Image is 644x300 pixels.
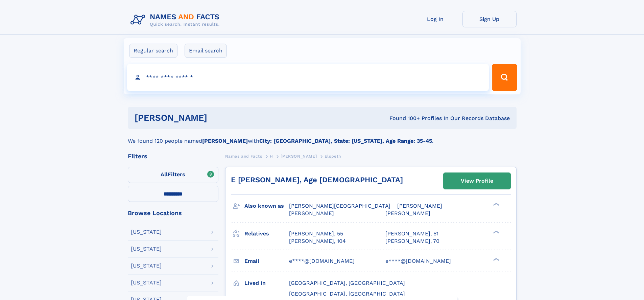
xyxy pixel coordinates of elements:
[128,167,218,183] label: Filters
[244,228,289,239] h3: Relatives
[244,277,289,289] h3: Lived in
[128,153,218,159] div: Filters
[289,230,343,237] a: [PERSON_NAME], 55
[131,229,162,235] div: [US_STATE]
[129,44,177,58] label: Regular search
[128,11,225,29] img: Logo Names and Facts
[408,11,462,27] a: Log In
[127,64,489,91] input: search input
[289,291,405,297] span: [GEOGRAPHIC_DATA], [GEOGRAPHIC_DATA]
[492,230,500,234] div: ❯
[128,210,218,216] div: Browse Locations
[161,171,168,178] span: All
[131,246,162,252] div: [US_STATE]
[202,138,248,144] b: [PERSON_NAME]
[385,230,438,237] a: [PERSON_NAME], 51
[298,115,510,122] div: Found 100+ Profiles In Our Records Database
[128,129,517,145] div: We found 120 people named with .
[385,237,439,245] a: [PERSON_NAME], 70
[281,152,317,160] a: [PERSON_NAME]
[135,114,299,122] h1: [PERSON_NAME]
[444,173,510,189] a: View Profile
[259,138,432,144] b: City: [GEOGRAPHIC_DATA], State: [US_STATE], Age Range: 35-45
[231,176,403,184] a: E [PERSON_NAME], Age [DEMOGRAPHIC_DATA]
[492,257,500,261] div: ❯
[270,152,273,160] a: H
[270,154,273,159] span: H
[289,280,405,286] span: [GEOGRAPHIC_DATA], [GEOGRAPHIC_DATA]
[325,154,341,159] span: Elspeth
[281,154,317,159] span: [PERSON_NAME]
[131,263,162,269] div: [US_STATE]
[244,255,289,267] h3: Email
[225,152,262,160] a: Names and Facts
[385,210,430,216] span: [PERSON_NAME]
[244,200,289,212] h3: Also known as
[185,44,227,58] label: Email search
[289,210,334,216] span: [PERSON_NAME]
[289,237,346,245] a: [PERSON_NAME], 104
[461,173,493,189] div: View Profile
[289,203,390,209] span: [PERSON_NAME][GEOGRAPHIC_DATA]
[131,280,162,285] div: [US_STATE]
[492,202,500,207] div: ❯
[397,203,442,209] span: [PERSON_NAME]
[462,11,517,27] a: Sign Up
[492,64,517,91] button: Search Button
